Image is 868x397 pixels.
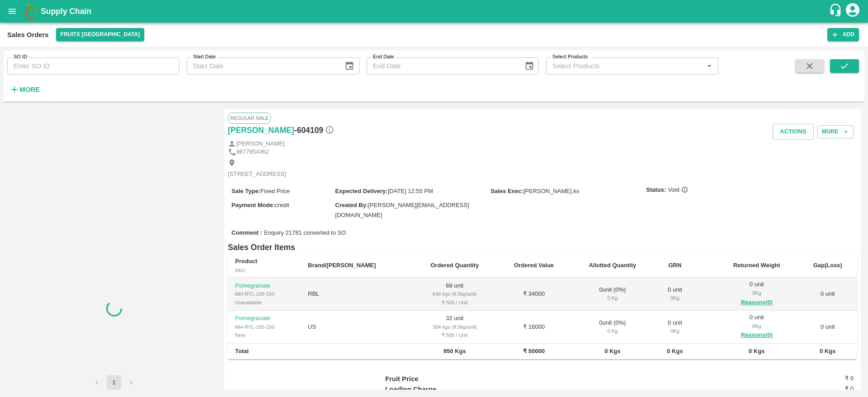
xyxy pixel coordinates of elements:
p: Pomegranate [235,314,293,323]
span: [PERSON_NAME][EMAIL_ADDRESS][DOMAIN_NAME] [335,202,469,218]
b: Ordered Quantity [430,262,479,269]
div: MH-RYL-100-150 [235,290,293,298]
p: [PERSON_NAME] [236,140,285,148]
b: ₹ 50000 [523,348,545,354]
label: Created By : [335,202,368,208]
b: 0 Kgs [820,348,835,354]
div: 0 Kg [578,327,647,335]
label: Select Products [552,53,588,61]
b: Ordered Value [514,262,554,269]
p: Loading Charge [385,384,502,394]
div: 0 unit [661,319,688,336]
button: Choose date [521,57,538,75]
button: open drawer [2,1,23,22]
nav: pagination navigation [88,375,140,390]
p: [STREET_ADDRESS] [228,170,286,179]
td: 32 unit [412,311,497,344]
button: Reasons(0) [722,330,791,340]
label: Expected Delivery : [335,188,387,194]
td: ₹ 34000 [497,278,571,311]
h6: ₹ 0 [775,384,854,393]
a: [PERSON_NAME] [228,124,294,137]
b: 950 Kgs [443,348,466,354]
div: 0 unit [722,280,791,307]
span: Regular Sale [228,113,271,123]
span: credit [275,202,289,208]
p: 9677854362 [236,148,269,156]
div: ₹ 500 / Unit [420,331,490,339]
div: 0 Kg [722,289,791,297]
button: More [7,82,42,97]
button: page 1 [107,375,121,390]
div: 0 unit ( 0 %) [578,319,647,336]
button: More [817,125,854,138]
div: 0 unit [722,313,791,340]
b: Allotted Quantity [589,262,636,269]
p: Fruit Price [385,374,502,384]
h6: ₹ 0 [775,374,854,383]
div: SKU [235,266,293,274]
a: Supply Chain [41,5,829,18]
h6: Sales Order Items [228,241,857,254]
td: RBL [301,278,412,311]
td: US [301,311,412,344]
b: 0 Kgs [604,348,620,354]
b: Product [235,258,257,265]
button: Choose date [341,57,358,75]
b: GRN [669,262,682,269]
div: account of current user [844,2,861,21]
strong: More [19,86,40,93]
p: Pomegranate [235,282,293,290]
div: 0 Kg [661,294,688,302]
button: Select DC [56,28,145,41]
input: End Date [367,57,517,75]
span: Enquiry 21781 converted to SO [264,229,346,237]
label: Comment : [231,229,262,237]
label: SO ID [14,53,27,61]
h6: - 604109 [294,124,334,137]
button: Actions [773,124,814,140]
span: Fixed Price [260,188,290,194]
b: Gap(Loss) [813,262,842,269]
label: Sales Exec : [491,188,523,194]
div: 646 kgs (9.5kg/unit) [420,290,490,298]
div: New [235,331,293,339]
button: Reasons(0) [722,298,791,308]
button: Open [703,60,715,72]
div: 0 Kg [578,294,647,302]
div: MH-RYL-100-150 [235,323,293,331]
label: Start Date [193,53,216,61]
b: Supply Chain [41,7,91,16]
div: 304 kgs (9.5kg/unit) [420,323,490,331]
td: 68 unit [412,278,497,311]
label: Payment Mode : [231,202,275,208]
label: Status: [646,186,666,194]
td: 0 unit [798,278,857,311]
b: Brand/[PERSON_NAME] [308,262,376,269]
b: Total [235,348,249,354]
label: End Date [373,53,394,61]
div: 0 unit [661,286,688,302]
td: ₹ 16000 [497,311,571,344]
td: 0 unit [798,311,857,344]
label: Sale Type : [231,188,260,194]
img: logo [23,2,41,20]
b: Returned Weight [733,262,780,269]
span: Void [668,186,688,194]
input: Start Date [187,57,337,75]
div: ₹ 500 / Unit [420,298,490,307]
div: 0 unit ( 0 %) [578,286,647,302]
input: Select Products [549,60,701,72]
div: Sales Orders [7,29,49,41]
span: [PERSON_NAME].ks [524,188,580,194]
div: 0 Kg [722,322,791,330]
b: 0 Kgs [667,348,683,354]
input: Enter SO ID [7,57,179,75]
div: 0 Kg [661,327,688,335]
button: Add [827,28,859,41]
span: [DATE] 12:55 PM [388,188,433,194]
div: customer-support [829,3,844,19]
b: 0 Kgs [749,348,764,354]
div: Unavailable [235,298,293,307]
